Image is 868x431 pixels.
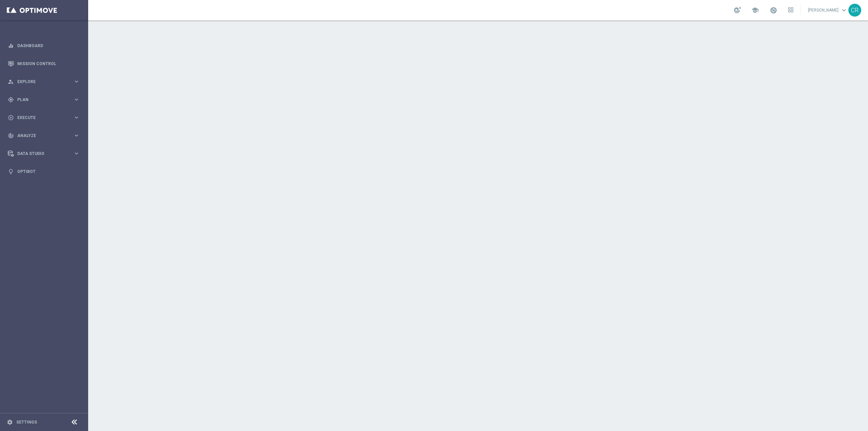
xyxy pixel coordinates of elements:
[8,162,80,180] div: Optibot
[848,4,861,17] div: CR
[17,152,73,156] span: Data Studio
[8,79,73,85] div: Explore
[16,420,37,424] a: Settings
[8,97,73,103] div: Plan
[8,43,14,49] i: equalizer
[7,151,80,156] button: Data Studio keyboard_arrow_right
[73,114,80,121] i: keyboard_arrow_right
[807,5,848,15] a: [PERSON_NAME]keyboard_arrow_down
[73,150,80,157] i: keyboard_arrow_right
[73,96,80,103] i: keyboard_arrow_right
[8,115,73,121] div: Execute
[17,37,80,55] a: Dashboard
[8,55,80,73] div: Mission Control
[7,43,80,48] button: equalizer Dashboard
[7,97,80,102] button: gps_fixed Plan keyboard_arrow_right
[8,151,73,157] div: Data Studio
[8,79,14,85] i: person_search
[8,97,14,103] i: gps_fixed
[840,6,848,14] span: keyboard_arrow_down
[7,419,13,425] i: settings
[8,133,73,139] div: Analyze
[7,79,80,84] button: person_search Explore keyboard_arrow_right
[17,55,80,73] a: Mission Control
[7,133,80,138] button: track_changes Analyze keyboard_arrow_right
[17,134,73,138] span: Analyze
[8,169,14,175] i: lightbulb
[8,133,14,139] i: track_changes
[17,98,73,102] span: Plan
[73,132,80,139] i: keyboard_arrow_right
[7,169,80,174] button: lightbulb Optibot
[751,6,759,14] span: school
[17,116,73,120] span: Execute
[7,61,80,66] button: Mission Control
[7,115,80,120] button: play_circle_outline Execute keyboard_arrow_right
[8,115,14,121] i: play_circle_outline
[8,37,80,55] div: Dashboard
[17,80,73,84] span: Explore
[73,78,80,85] i: keyboard_arrow_right
[17,162,80,180] a: Optibot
